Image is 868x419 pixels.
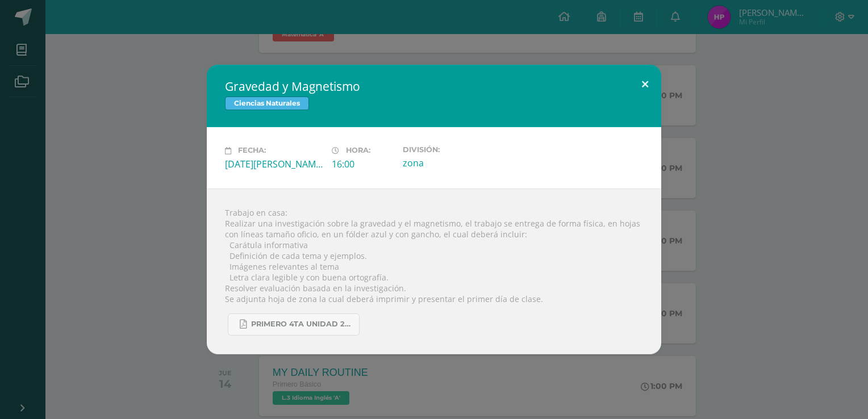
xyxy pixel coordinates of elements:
[225,158,323,170] div: [DATE][PERSON_NAME]
[238,146,266,155] span: Fecha:
[629,65,661,103] button: Close (Esc)
[207,188,661,354] div: Trabajo en casa: Realizar una investigación sobre la gravedad y el magnetismo, el trabajo se entr...
[251,320,353,329] span: primero 4ta unidad 2025.pdf
[332,158,394,170] div: 16:00
[403,145,500,154] label: División:
[228,313,360,336] a: primero 4ta unidad 2025.pdf
[346,146,370,155] span: Hora:
[403,157,500,169] div: zona
[225,97,309,110] span: Ciencias Naturales
[225,78,643,94] h2: Gravedad y Magnetismo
